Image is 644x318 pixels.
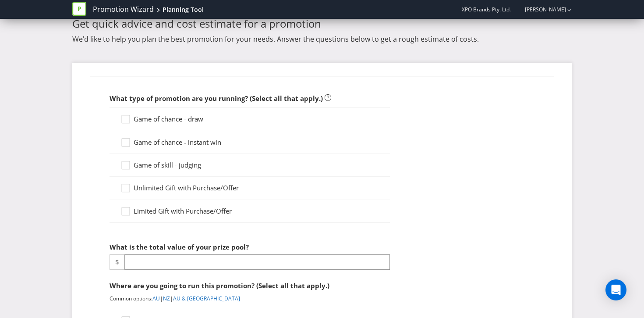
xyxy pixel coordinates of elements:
[110,94,323,103] span: What type of promotion are you running? (Select all that apply.)
[110,243,249,251] span: What is the total value of your prize pool?
[160,295,163,302] span: |
[134,161,201,169] span: Game of skill - judging
[605,279,626,300] div: Open Intercom Messenger
[134,207,232,215] span: Limited Gift with Purchase/Offer
[72,18,572,29] h2: Get quick advice and cost estimate for a promotion
[134,138,221,146] span: Game of chance - instant win
[170,295,173,302] span: |
[110,295,152,302] span: Common options:
[72,34,572,44] p: We’d like to help you plan the best promotion for your needs. Answer the questions below to get a...
[163,5,204,14] div: Planning Tool
[93,4,154,14] a: Promotion Wizard
[110,254,124,270] span: $
[134,183,239,192] span: Unlimited Gift with Purchase/Offer
[110,277,390,295] div: Where are you going to run this promotion? (Select all that apply.)
[134,114,203,123] span: Game of chance - draw
[163,295,170,302] a: NZ
[173,295,240,302] a: AU & [GEOGRAPHIC_DATA]
[462,6,511,13] span: XPO Brands Pty. Ltd.
[152,295,160,302] a: AU
[516,6,566,13] a: [PERSON_NAME]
